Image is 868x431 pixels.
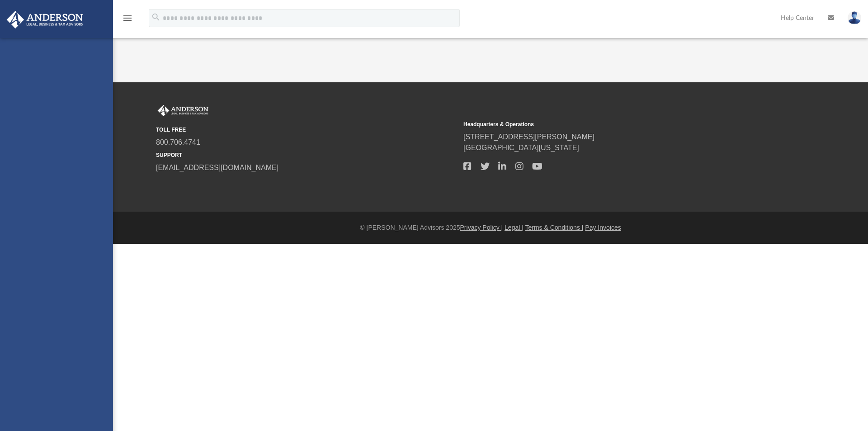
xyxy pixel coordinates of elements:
a: 800.706.4741 [156,138,200,146]
i: search [151,12,161,22]
img: Anderson Advisors Platinum Portal [4,11,86,28]
div: © [PERSON_NAME] Advisors 2025 [113,223,868,232]
small: Headquarters & Operations [463,120,764,128]
a: Pay Invoices [585,224,621,231]
a: menu [122,17,133,24]
i: menu [122,13,133,24]
small: TOLL FREE [156,126,457,134]
a: [STREET_ADDRESS][PERSON_NAME] [463,133,594,141]
a: [GEOGRAPHIC_DATA][US_STATE] [463,144,579,152]
a: [EMAIL_ADDRESS][DOMAIN_NAME] [156,164,278,171]
img: Anderson Advisors Platinum Portal [156,105,210,117]
small: SUPPORT [156,151,457,159]
a: Privacy Policy | [460,224,503,231]
a: Terms & Conditions | [525,224,584,231]
img: User Pic [848,11,861,24]
a: Legal | [505,224,524,231]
